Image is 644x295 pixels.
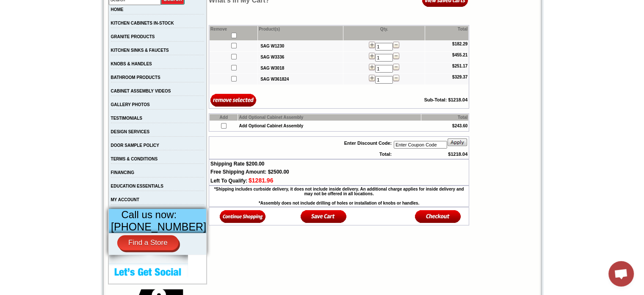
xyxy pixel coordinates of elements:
[111,89,171,93] a: CABINET ASSEMBLY VIDEOS
[260,55,284,59] a: SAG W3336
[210,161,264,167] span: Shipping Rate $200.00
[260,77,289,81] a: SAG W361824
[210,178,247,184] span: Left To Qualify:
[111,143,159,148] a: DOOR SAMPLE POLICY
[249,177,273,184] span: $1281.96
[452,53,467,57] b: $455.21
[260,44,284,48] a: SAG W1230
[111,157,158,161] a: TERMS & CONDITIONS
[111,170,135,175] a: FINANCING
[452,124,467,128] b: $243.60
[122,209,177,220] span: Call us now:
[448,152,467,157] b: $1218.04
[259,201,420,205] b: *Assembly does not include drilling of holes or installation of knobs or handles.
[452,42,467,46] b: $182.29
[117,235,179,250] a: Find a Store
[111,48,169,53] a: KITCHEN SINKS & FAUCETS
[111,129,150,134] a: DESIGN SERVICES
[111,62,152,66] a: KNOBS & HANDLES
[111,197,139,202] a: MY ACCOUNT
[421,114,468,121] td: Total
[415,209,461,223] img: Checkout
[214,187,464,196] b: *Shipping includes curbside delivery, it does not include inside delivery. An additional charge a...
[452,64,467,68] b: $251.17
[260,66,284,70] a: SAG W3018
[238,114,420,121] td: Add Optional Cabinet Assembly
[447,138,467,146] img: apply_button.gif
[210,169,289,175] span: Free Shipping Amount: $2500.00
[111,34,155,39] a: GRANITE PRODUCTS
[301,209,347,223] img: Save Cart
[424,97,468,102] b: Sub-Total: $1218.04
[239,124,303,128] b: Add Optional Cabinet Assembly
[343,26,425,40] td: Qty.
[258,26,343,40] td: Product(s)
[111,21,174,25] a: KITCHEN CABINETS IN-STOCK
[608,261,634,287] div: Open chat
[111,7,124,12] a: HOME
[425,26,468,40] td: Total
[220,209,266,223] img: Continue Shopping
[210,93,257,107] input: Remove Selected
[344,140,392,146] b: Enter Discount Code:
[111,184,163,188] a: EDUCATION ESSENTIALS
[379,152,392,157] b: Total:
[111,75,160,80] a: BATHROOM PRODUCTS
[111,116,142,121] a: TESTIMONIALS
[210,26,257,40] td: Remove
[111,102,150,107] a: GALLERY PHOTOS
[111,221,206,233] span: [PHONE_NUMBER]
[210,114,238,121] td: Add
[452,75,467,79] b: $329.37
